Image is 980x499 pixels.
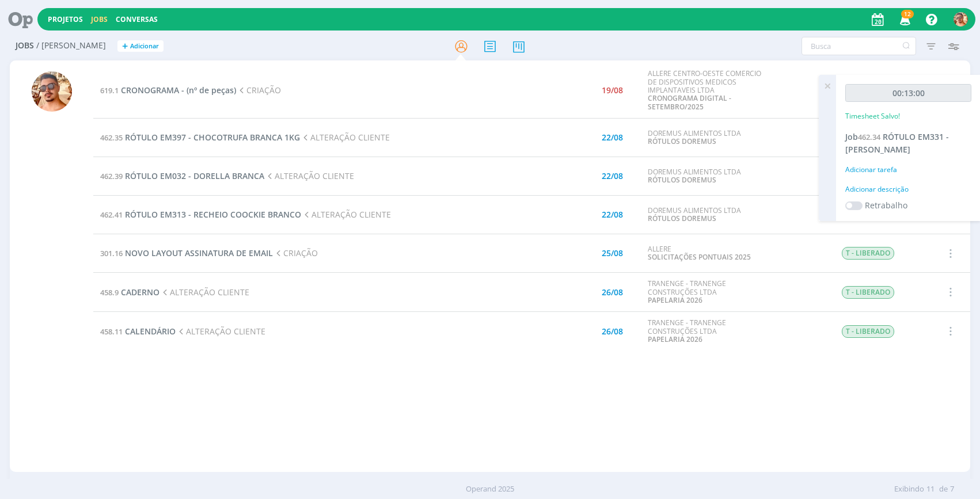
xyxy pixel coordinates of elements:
[648,175,716,185] a: RÓTULOS DOREMUS
[926,483,935,495] span: 11
[36,41,106,51] span: / [PERSON_NAME]
[301,209,391,220] span: ALTERAÇÃO CLIENTE
[48,14,83,24] a: Projetos
[648,129,766,146] div: DOREMUS ALIMENTOS LTDA
[648,136,716,146] a: RÓTULOS DOREMUS
[100,287,119,298] span: 458.9
[122,40,128,52] span: +
[648,207,766,223] div: DOREMUS ALIMENTOS LTDA
[100,209,301,220] a: 462.41RÓTULO EM313 - RECHEIO COOCKIE BRANCO
[88,15,111,24] button: Jobs
[100,85,119,96] span: 619.1
[44,15,86,24] button: Projetos
[602,327,623,336] div: 26/08
[648,245,766,262] div: ALLERE
[125,247,273,258] span: NOVO LAYOUT ASSINATURA DE EMAIL
[121,85,236,96] span: CRONOGRAMA - (nº de peças)
[100,248,123,258] span: 301.16
[100,326,176,337] a: 458.11CALENDÁRIO
[648,252,751,262] a: SOLICITAÇÕES PONTUAIS 2025
[130,43,159,50] span: Adicionar
[950,483,954,495] span: 7
[648,93,731,111] a: CRONOGRAMA DIGITAL - SETEMBRO/2025
[100,85,236,96] a: 619.1CRONOGRAMA - (nº de peças)
[159,287,249,298] span: ALTERAÇÃO CLIENTE
[100,170,264,181] a: 462.39RÓTULO EM032 - DORELLA BRANCA
[112,15,161,24] button: Conversas
[602,211,623,219] div: 22/08
[100,287,159,298] a: 458.9CADERNO
[121,287,159,298] span: CADERNO
[802,37,916,55] input: Busca
[100,326,123,337] span: 458.11
[939,483,948,495] span: de
[648,319,766,344] div: TRANENGE - TRANENGE CONSTRUÇÕES LTDA
[892,9,916,30] button: 12
[648,214,716,223] a: RÓTULOS DOREMUS
[602,134,623,142] div: 22/08
[602,288,623,296] div: 26/08
[116,14,158,24] a: Conversas
[648,168,766,185] div: DOREMUS ALIMENTOS LTDA
[648,295,702,305] a: PAPELARIA 2026
[100,132,123,143] span: 462.35
[264,170,354,181] span: ALTERAÇÃO CLIENTE
[953,9,968,29] button: V
[91,14,108,24] a: Jobs
[176,326,265,337] span: ALTERAÇÃO CLIENTE
[842,247,894,260] span: T - LIBERADO
[954,12,968,26] img: V
[100,247,273,258] a: 301.16NOVO LAYOUT ASSINATURA DE EMAIL
[602,249,623,257] div: 25/08
[648,280,766,304] div: TRANENGE - TRANENGE CONSTRUÇÕES LTDA
[100,171,123,181] span: 462.39
[125,209,301,220] span: RÓTULO EM313 - RECHEIO COOCKIE BRANCO
[100,209,123,220] span: 462.41
[648,70,766,111] div: ALLERE CENTRO-OESTE COMERCIO DE DISPOSITIVOS MEDICOS IMPLANTAVEIS LTDA
[845,131,949,155] a: Job462.34RÓTULO EM331 - [PERSON_NAME]
[845,184,971,195] div: Adicionar descrição
[125,170,264,181] span: RÓTULO EM032 - DORELLA BRANCA
[236,85,281,96] span: CRIAÇÃO
[125,132,300,143] span: RÓTULO EM397 - CHOCOTRUFA BRANCA 1KG
[125,326,176,337] span: CALENDÁRIO
[16,41,34,51] span: Jobs
[865,199,907,211] label: Retrabalho
[273,247,318,258] span: CRIAÇÃO
[842,325,894,338] span: T - LIBERADO
[117,40,164,52] button: +Adicionar
[648,334,702,344] a: PAPELARIA 2026
[300,132,390,143] span: ALTERAÇÃO CLIENTE
[32,71,72,112] img: V
[602,86,623,94] div: 19/08
[845,131,949,155] span: RÓTULO EM331 - [PERSON_NAME]
[845,165,971,175] div: Adicionar tarefa
[894,483,924,495] span: Exibindo
[901,10,914,18] span: 12
[845,111,900,121] p: Timesheet Salvo!
[842,286,894,299] span: T - LIBERADO
[858,132,880,142] span: 462.34
[100,132,300,143] a: 462.35RÓTULO EM397 - CHOCOTRUFA BRANCA 1KG
[602,172,623,180] div: 22/08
